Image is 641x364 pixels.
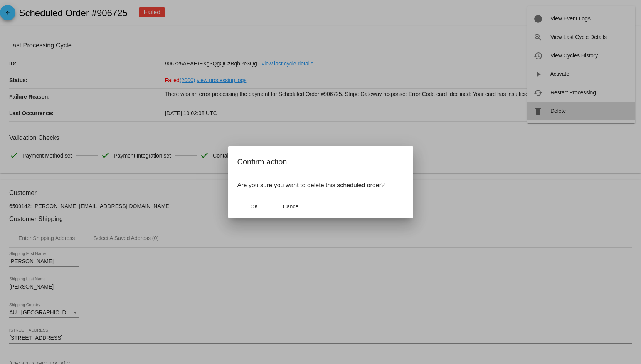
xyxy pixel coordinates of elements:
[283,203,300,210] span: Cancel
[274,200,308,213] button: Close dialog
[237,182,404,189] p: Are you sure you want to delete this scheduled order?
[250,203,258,210] span: OK
[237,200,271,213] button: Close dialog
[237,156,404,168] h2: Confirm action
